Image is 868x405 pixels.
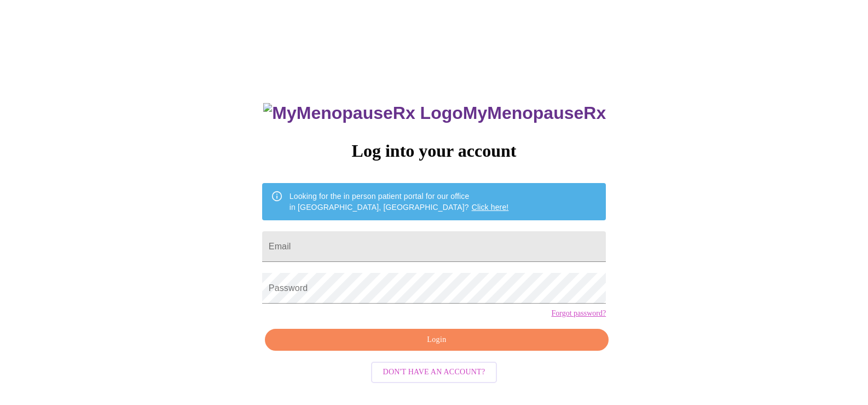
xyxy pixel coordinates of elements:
[472,203,509,212] a: Click here!
[383,366,485,379] span: Don't have an account?
[368,367,500,376] a: Don't have an account?
[371,362,497,383] button: Don't have an account?
[551,309,606,318] a: Forgot password?
[265,329,609,351] button: Login
[263,103,462,123] img: MyMenopauseRx Logo
[290,186,509,217] div: Looking for the in person patient portal for our office in [GEOGRAPHIC_DATA], [GEOGRAPHIC_DATA]?
[263,103,606,123] h3: MyMenopauseRx
[262,141,606,161] h3: Log into your account
[277,333,596,347] span: Login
